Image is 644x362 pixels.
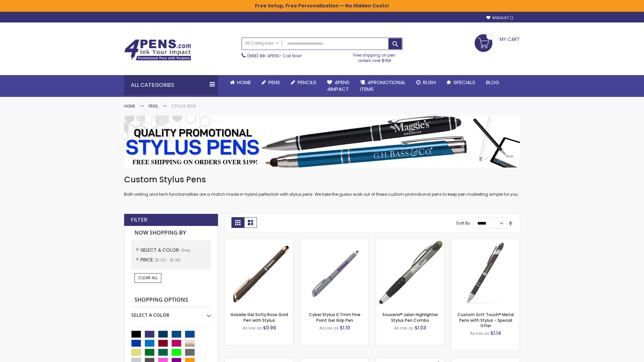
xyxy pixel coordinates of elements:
[268,79,280,86] span: Pens
[243,325,262,331] span: As low as
[149,103,158,109] a: Pens
[423,79,436,86] span: Rush
[470,330,489,336] span: As low as
[245,41,279,46] span: All Categories
[322,75,355,97] a: 4Pens4impact
[301,239,369,244] a: Cyber Stylus 0.7mm Fine Point Gel Grip Pen-Grey
[319,325,339,331] span: As low as
[256,75,285,90] a: Pens
[131,216,147,224] strong: Filter
[124,39,191,61] img: 4Pens Custom Pens and Promotional Products
[131,226,211,240] strong: Now Shopping by
[486,15,513,20] a: Wishlist
[247,53,279,59] a: (888) 88-4PENS
[124,103,135,109] a: Home
[301,239,369,307] img: Cyber Stylus 0.7mm Fine Point Gel Grip Pen-Grey
[309,312,361,323] a: Cyber Stylus 0.7mm Fine Point Gel Grip Pen
[486,79,499,86] span: Blog
[138,275,158,281] span: Clear All
[231,217,244,228] strong: Grid
[155,257,180,263] span: $1.00 - $1.99
[346,50,403,63] div: Free shipping on pen orders over $199
[237,79,251,86] span: Home
[181,247,191,253] span: Grey
[441,75,481,90] a: Specials
[382,312,438,323] a: Souvenir® Jalan Highlighter Stylus Pen Combo
[225,239,293,244] a: Gazelle Gel Softy Rose Gold Pen with Stylus-Grey
[124,75,218,95] div: All Categories
[376,239,444,244] a: Souvenir® Jalan Highlighter Stylus Pen Combo-Grey
[376,239,444,307] img: Souvenir® Jalan Highlighter Stylus Pen Combo-Grey
[360,79,406,93] span: 4PROMOTIONAL ITEMS
[490,330,501,337] span: $1.14
[141,247,181,253] span: Select A Color
[355,75,411,97] a: 4PROMOTIONALITEMS
[124,174,520,185] h1: Custom Stylus Pens
[230,312,288,323] a: Gazelle Gel Softy Rose Gold Pen with Stylus
[124,116,520,168] img: Stylus Pens
[451,239,520,244] a: Custom Soft Touch® Metal Pens with Stylus-Grey
[131,293,211,307] strong: Shopping Options
[394,325,414,331] span: As low as
[298,79,316,86] span: Pencils
[242,38,282,49] a: All Categories
[327,79,350,93] span: 4Pens 4impact
[124,174,520,197] div: Both writing and tech functionalities are a match made in hybrid perfection with stylus pens. We ...
[285,75,322,90] a: Pencils
[340,324,350,331] span: $1.10
[131,307,211,318] div: Select A Color
[171,103,196,109] strong: Stylus Pens
[263,324,276,331] span: $0.99
[247,53,302,59] span: - Call Now!
[451,239,520,307] img: Custom Soft Touch® Metal Pens with Stylus-Grey
[415,324,426,331] span: $1.03
[481,75,504,90] a: Blog
[225,75,256,90] a: Home
[453,79,475,86] span: Specials
[141,256,155,263] span: Price
[225,239,293,307] img: Gazelle Gel Softy Rose Gold Pen with Stylus-Grey
[458,312,514,328] a: Custom Soft Touch® Metal Pens with Stylus - Special Offer
[411,75,441,90] a: Rush
[135,273,161,283] a: Clear All
[456,220,470,226] label: Sort By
